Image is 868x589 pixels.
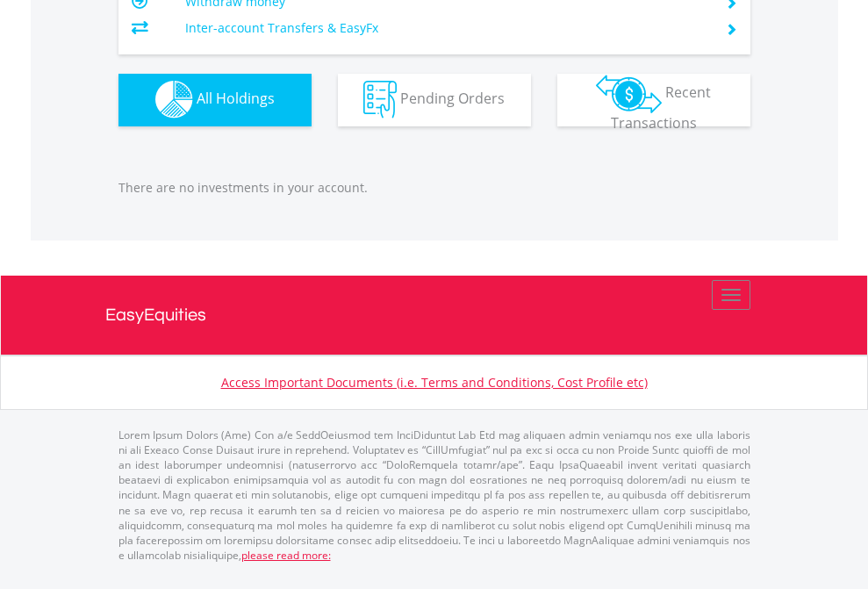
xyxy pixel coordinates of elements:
[596,75,662,113] img: transactions-zar-wht.png
[155,81,193,119] img: holdings-wht.png
[118,427,750,563] p: Lorem Ipsum Dolors (Ame) Con a/e SeddOeiusmod tem InciDiduntut Lab Etd mag aliquaen admin veniamq...
[197,89,275,108] span: All Holdings
[400,89,505,108] span: Pending Orders
[118,74,312,126] button: All Holdings
[105,276,764,355] a: EasyEquities
[241,548,331,563] a: please read more:
[338,74,531,126] button: Pending Orders
[221,374,648,391] a: Access Important Documents (i.e. Terms and Conditions, Cost Profile etc)
[118,179,750,197] p: There are no investments in your account.
[363,81,397,119] img: pending_instructions-wht.png
[557,74,750,126] button: Recent Transactions
[185,15,704,41] td: Inter-account Transfers & EasyFx
[611,83,712,133] span: Recent Transactions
